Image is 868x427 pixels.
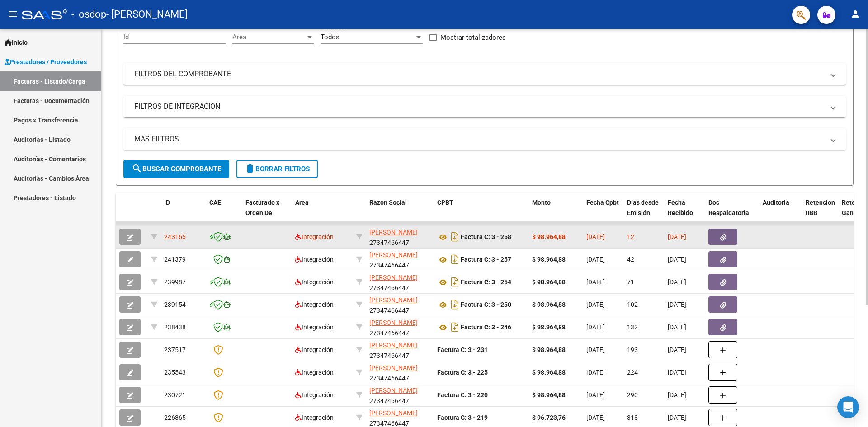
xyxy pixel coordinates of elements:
[369,342,418,349] span: [PERSON_NAME]
[586,414,605,421] span: [DATE]
[292,193,353,233] datatable-header-cell: Area
[242,193,292,233] datatable-header-cell: Facturado x Orden De
[627,391,638,399] span: 290
[164,391,186,399] span: 230721
[369,272,430,291] div: 27347466447
[850,9,861,19] mat-icon: person
[7,9,18,19] mat-icon: menu
[532,324,566,331] strong: $ 98.964,88
[532,199,551,206] span: Monto
[295,233,334,240] span: Integración
[164,414,186,421] span: 226865
[369,227,430,246] div: 27347466447
[449,297,461,312] i: Descargar documento
[134,102,824,112] mat-panel-title: FILTROS DE INTEGRACION
[668,278,686,286] span: [DATE]
[164,233,186,240] span: 243165
[705,193,759,233] datatable-header-cell: Doc Respaldatoria
[295,256,334,263] span: Integración
[627,233,634,240] span: 12
[668,369,686,376] span: [DATE]
[437,346,488,353] strong: Factura C: 3 - 231
[369,295,430,314] div: 27347466447
[586,199,619,206] span: Fecha Cpbt
[164,369,186,376] span: 235543
[132,165,221,173] span: Buscar Comprobante
[627,414,638,421] span: 318
[586,301,605,308] span: [DATE]
[668,346,686,353] span: [DATE]
[245,165,310,173] span: Borrar Filtros
[369,229,418,236] span: [PERSON_NAME]
[437,414,488,421] strong: Factura C: 3 - 219
[449,252,461,267] i: Descargar documento
[295,199,309,206] span: Area
[164,256,186,263] span: 241379
[586,278,605,286] span: [DATE]
[369,387,418,394] span: [PERSON_NAME]
[369,409,418,417] span: [PERSON_NAME]
[369,364,418,371] span: [PERSON_NAME]
[461,324,511,331] strong: Factura C: 3 - 246
[668,233,686,240] span: [DATE]
[627,369,638,376] span: 224
[437,369,488,376] strong: Factura C: 3 - 225
[759,193,802,233] datatable-header-cell: Auditoria
[763,199,789,206] span: Auditoria
[668,301,686,308] span: [DATE]
[164,346,186,353] span: 237517
[366,193,434,233] datatable-header-cell: Razón Social
[532,414,566,421] strong: $ 96.723,76
[295,391,334,399] span: Integración
[106,5,188,24] span: - [PERSON_NAME]
[132,163,142,174] mat-icon: search
[461,301,511,309] strong: Factura C: 3 - 250
[461,256,511,263] strong: Factura C: 3 - 257
[627,346,638,353] span: 193
[532,391,566,399] strong: $ 98.964,88
[586,346,605,353] span: [DATE]
[623,193,664,233] datatable-header-cell: Días desde Emisión
[164,199,170,206] span: ID
[71,5,106,24] span: - osdop
[5,57,87,67] span: Prestadores / Proveedores
[295,414,334,421] span: Integración
[164,324,186,331] span: 238438
[802,193,838,233] datatable-header-cell: Retencion IIBB
[586,324,605,331] span: [DATE]
[369,274,418,281] span: [PERSON_NAME]
[586,391,605,399] span: [DATE]
[369,296,418,304] span: [PERSON_NAME]
[123,63,846,85] mat-expansion-panel-header: FILTROS DEL COMPROBANTE
[668,324,686,331] span: [DATE]
[668,414,686,421] span: [DATE]
[440,32,506,43] span: Mostrar totalizadores
[134,69,824,79] mat-panel-title: FILTROS DEL COMPROBANTE
[532,278,566,286] strong: $ 98.964,88
[627,324,638,331] span: 132
[586,256,605,263] span: [DATE]
[369,250,430,269] div: 27347466447
[245,163,255,174] mat-icon: delete
[369,385,430,404] div: 27347466447
[295,346,334,353] span: Integración
[164,301,186,308] span: 239154
[123,96,846,117] mat-expansion-panel-header: FILTROS DE INTEGRACION
[627,301,638,308] span: 102
[532,256,566,263] strong: $ 98.964,88
[206,193,242,233] datatable-header-cell: CAE
[437,199,453,206] span: CPBT
[627,256,634,263] span: 42
[160,193,206,233] datatable-header-cell: ID
[708,199,749,216] span: Doc Respaldatoria
[668,391,686,399] span: [DATE]
[449,320,461,334] i: Descargar documento
[668,256,686,263] span: [DATE]
[627,199,659,216] span: Días desde Emisión
[123,160,229,178] button: Buscar Comprobante
[461,234,511,241] strong: Factura C: 3 - 258
[627,278,634,286] span: 71
[583,193,623,233] datatable-header-cell: Fecha Cpbt
[164,278,186,286] span: 239987
[434,193,528,233] datatable-header-cell: CPBT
